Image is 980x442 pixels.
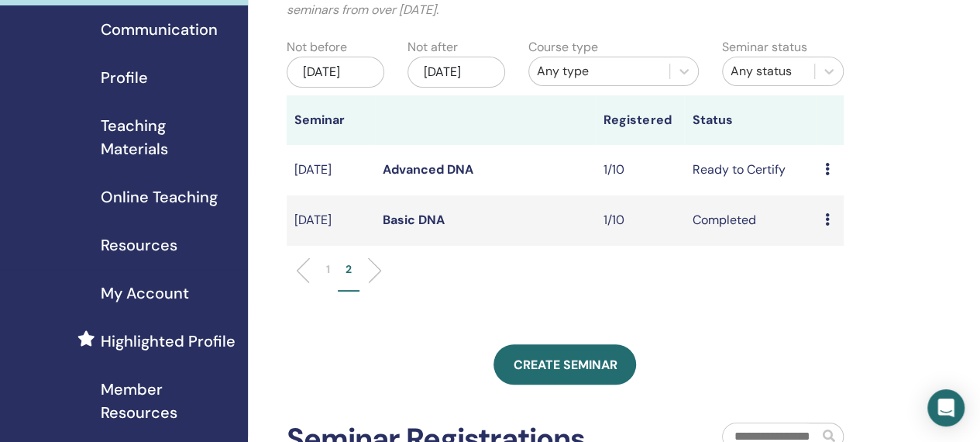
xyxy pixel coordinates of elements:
div: Any type [537,62,662,81]
span: Teaching Materials [101,114,236,161]
td: [DATE] [287,145,375,195]
th: Status [684,95,817,145]
a: Advanced DNA [383,161,473,178]
label: Not after [407,38,458,57]
div: Open Intercom Messenger [927,389,965,426]
span: Online Teaching [101,185,218,209]
td: Ready to Certify [684,145,817,195]
td: 1/10 [596,145,684,195]
span: Highlighted Profile [101,330,236,353]
span: Member Resources [101,378,236,424]
a: Create seminar [493,344,636,385]
p: 2 [346,261,352,278]
p: 1 [326,261,330,278]
span: Communication [101,18,218,41]
span: Create seminar [513,357,617,373]
span: Profile [101,66,148,89]
label: Seminar status [722,38,807,57]
div: [DATE] [287,57,384,88]
div: Any status [731,62,806,81]
td: Completed [684,195,817,246]
td: [DATE] [287,195,375,246]
td: 1/10 [596,195,684,246]
span: My Account [101,281,189,305]
span: Resources [101,233,177,257]
label: Course type [528,38,598,57]
div: [DATE] [407,57,505,88]
label: Not before [287,38,347,57]
th: Registered [596,95,684,145]
th: Seminar [287,95,375,145]
a: Basic DNA [383,212,445,228]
